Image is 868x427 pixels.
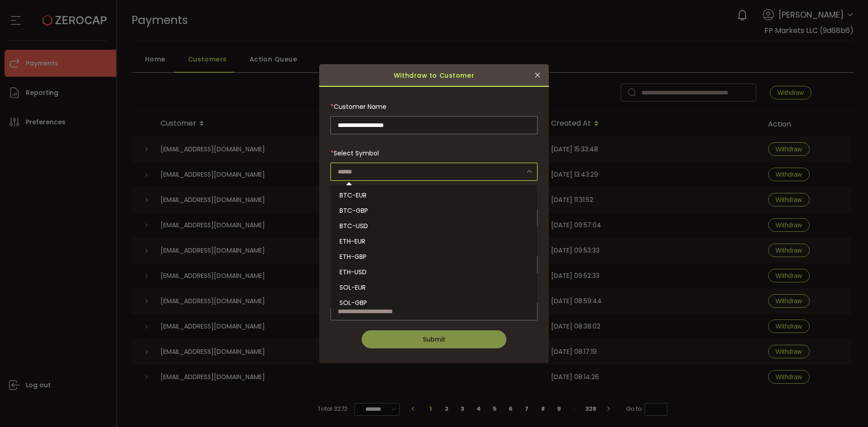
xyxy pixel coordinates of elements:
[823,384,868,427] iframe: Chat Widget
[340,221,368,230] span: BTC-USD
[340,283,366,292] span: SOL-EUR
[334,149,379,158] span: Select Symbol
[340,191,367,200] span: BTC-EUR
[319,64,549,363] div: dialog
[340,298,367,307] span: SOL-GBP
[340,206,368,215] span: BTC-GBP
[334,102,387,111] span: Customer Name
[340,267,367,277] span: ETH-USD
[423,335,445,344] span: Submit
[319,64,549,87] div: Withdraw to Customer
[362,330,506,348] button: Submit
[340,237,365,246] span: ETH-EUR
[340,252,367,261] span: ETH-GBP
[531,69,544,82] button: Close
